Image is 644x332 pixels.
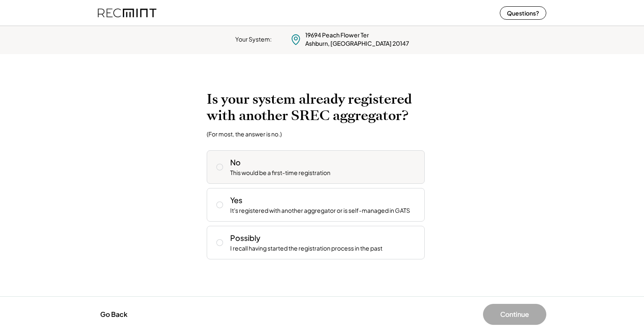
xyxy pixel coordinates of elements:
[230,169,330,177] div: This would be a first-time registration
[230,233,260,243] div: Possibly
[305,31,409,47] div: 19694 Peach Flower Ter Ashburn, [GEOGRAPHIC_DATA] 20147
[207,130,282,138] div: (For most, the answer is no.)
[230,157,241,167] div: No
[230,207,410,215] div: It's registered with another aggregator or is self-managed in GATS
[98,2,156,24] img: recmint-logotype%403x%20%281%29.jpeg
[483,304,546,325] button: Continue
[230,244,382,253] div: I recall having started the registration process in the past
[230,195,242,205] div: Yes
[98,305,130,324] button: Go Back
[235,35,272,44] div: Your System:
[500,6,546,20] button: Questions?
[207,91,437,124] h2: Is your system already registered with another SREC aggregator?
